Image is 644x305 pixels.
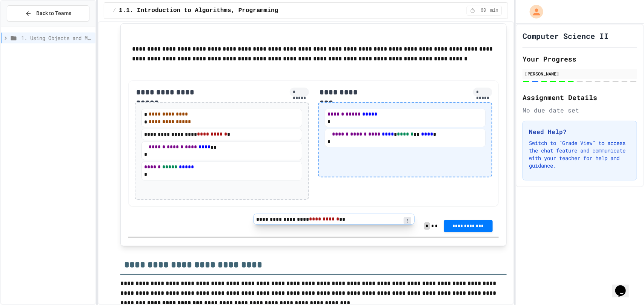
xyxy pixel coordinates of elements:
[478,8,490,14] span: 60
[7,5,89,22] button: Back to Teams
[525,70,635,77] div: [PERSON_NAME]
[529,139,631,169] p: Switch to "Grade View" to access the chat feature and communicate with your teacher for help and ...
[523,54,637,64] h2: Your Progress
[522,3,545,20] div: My Account
[490,8,499,14] span: min
[523,31,609,41] h1: Computer Science II
[119,6,333,15] span: 1.1. Introduction to Algorithms, Programming, and Compilers
[612,275,636,297] iframe: chat widget
[523,106,637,115] div: No due date set
[36,9,71,17] span: Back to Teams
[21,34,92,42] span: 1. Using Objects and Methods
[523,92,637,103] h2: Assignment Details
[113,8,116,14] span: /
[529,127,631,136] h3: Need Help?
